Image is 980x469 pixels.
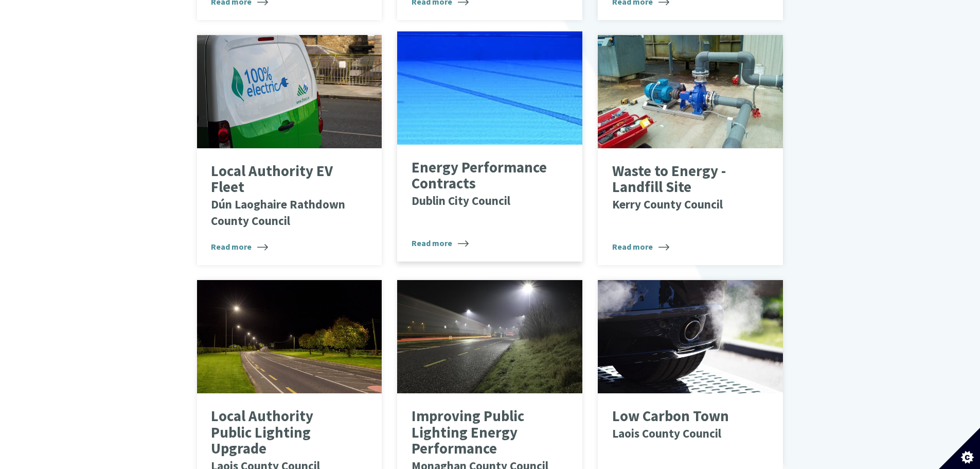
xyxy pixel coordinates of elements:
small: Laois County Council [612,426,721,441]
small: Dún Laoghaire Rathdown County Council [211,197,345,228]
p: Local Authority EV Fleet [211,163,352,229]
a: Energy Performance ContractsDublin City Council Read more [397,31,582,262]
p: Low Carbon Town [612,408,754,441]
p: Energy Performance Contracts [412,160,553,209]
p: Waste to Energy - Landfill Site [612,163,754,212]
a: Waste to Energy - Landfill SiteKerry County Council Read more [598,35,783,265]
span: Read more [412,237,469,249]
span: Read more [211,240,268,253]
a: Local Authority EV FleetDún Laoghaire Rathdown County Council Read more [197,35,382,265]
small: Kerry County Council [612,197,723,212]
button: Set cookie preferences [939,428,980,469]
span: Read more [612,240,669,253]
small: Dublin City Council [412,193,510,208]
